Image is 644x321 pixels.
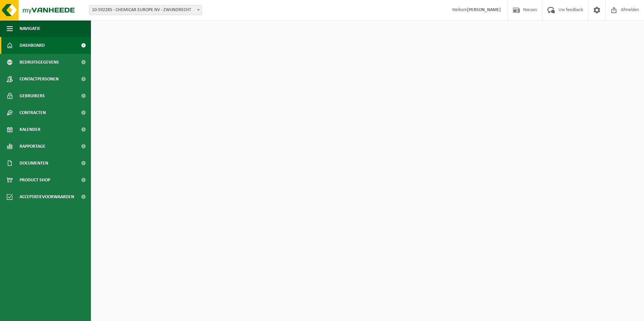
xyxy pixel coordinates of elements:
span: Gebruikers [20,87,45,104]
span: 10-592285 - CHEMICAR EUROPE NV - ZWIJNDRECHT [89,5,202,15]
span: Kalender [20,121,40,138]
span: Navigatie [20,20,40,37]
strong: [PERSON_NAME] [467,7,501,12]
span: Product Shop [20,172,50,188]
span: Rapportage [20,138,45,155]
span: Bedrijfsgegevens [20,54,59,71]
span: Contracten [20,104,46,121]
span: Contactpersonen [20,71,59,87]
span: Dashboard [20,37,45,54]
span: 10-592285 - CHEMICAR EUROPE NV - ZWIJNDRECHT [89,5,202,15]
span: Acceptatievoorwaarden [20,188,74,205]
span: Documenten [20,155,48,172]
